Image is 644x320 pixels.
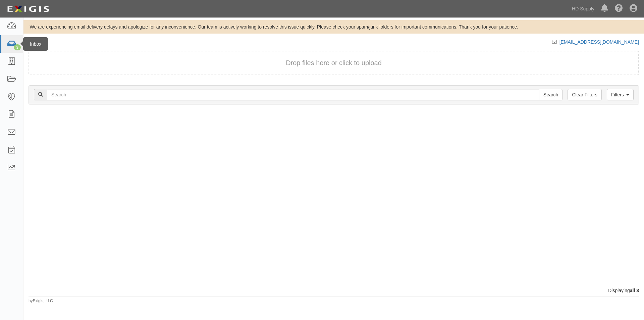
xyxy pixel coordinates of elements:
[569,2,598,15] a: HD Supply
[630,288,639,293] b: all 3
[286,58,382,68] button: Drop files here or click to upload
[23,24,644,30] div: We are experiencing email delivery delays and apologize for any inconvenience. Our team is active...
[47,89,539,100] input: Search
[14,44,21,50] div: 3
[23,37,48,51] div: Inbox
[33,299,53,303] a: Exigis, LLC
[5,3,51,15] img: logo-5460c22ac91f19d4615b14bd174203de0afe785f0fc80cf4dbbc73dc1793850b.png
[539,89,562,100] input: Search
[615,5,623,13] i: Help Center - Complianz
[29,298,53,304] small: by
[23,287,644,294] div: Displaying
[607,89,634,100] a: Filters
[568,89,601,100] a: Clear Filters
[559,39,639,45] a: [EMAIL_ADDRESS][DOMAIN_NAME]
